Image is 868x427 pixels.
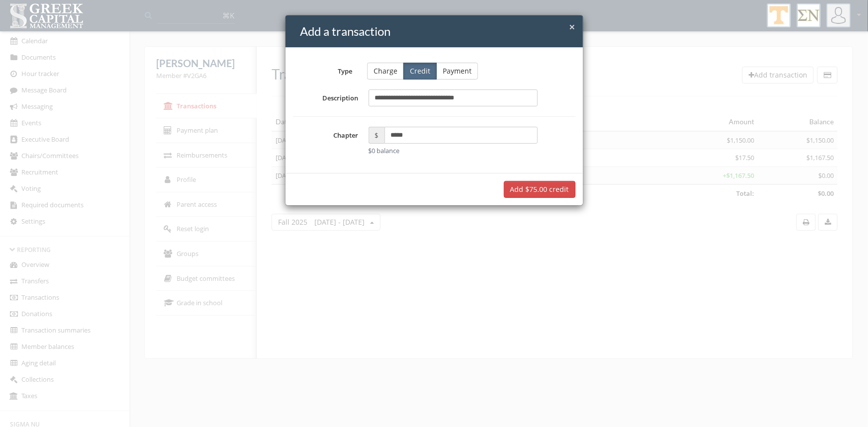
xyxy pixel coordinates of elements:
span: $ [369,127,385,144]
label: Description [293,89,364,106]
span: × [570,20,576,34]
button: Charge [367,63,404,80]
button: Add $75.00 credit [504,181,576,198]
button: Payment [436,63,478,80]
label: Chapter [293,127,364,156]
div: $0 balance [369,146,538,156]
button: Credit [403,63,437,80]
h4: Add a transaction [300,23,576,40]
label: Type [286,63,360,76]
